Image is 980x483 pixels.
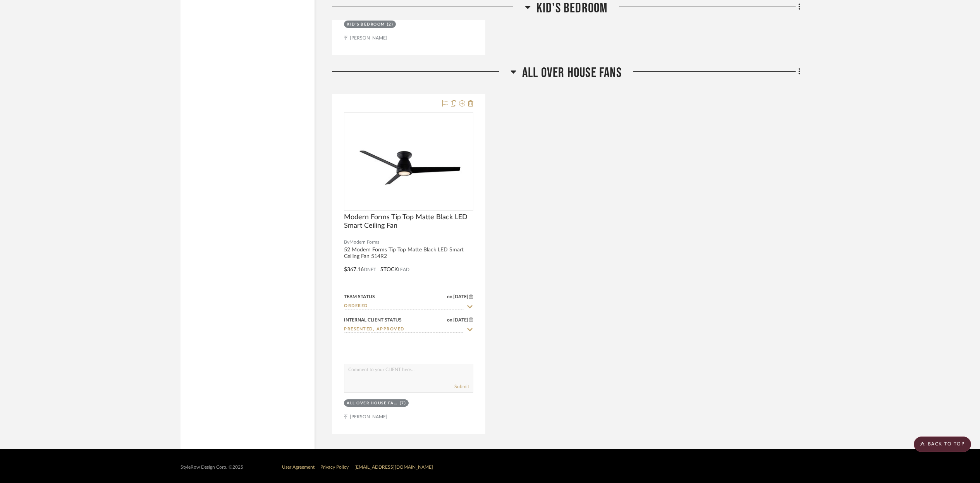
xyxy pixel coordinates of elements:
input: Type to Search… [344,303,464,310]
img: Modern Forms Tip Top Matte Black LED Smart Ceiling Fan [345,121,473,202]
span: on [447,294,452,299]
span: By [344,239,349,246]
div: 0 [344,113,473,210]
a: [EMAIL_ADDRESS][DOMAIN_NAME] [354,465,433,469]
a: User Agreement [282,465,315,469]
div: All Over House Fans [347,400,398,406]
scroll-to-top-button: BACK TO TOP [914,437,971,452]
span: Modern Forms Tip Top Matte Black LED Smart Ceiling Fan [344,213,473,230]
span: on [447,318,452,322]
div: Team Status [344,293,375,300]
input: Type to Search… [344,326,464,333]
div: (7) [400,400,406,406]
span: Modern Forms [349,239,379,246]
a: Privacy Policy [320,465,349,469]
div: Kid's Bedroom [347,22,385,28]
div: StyleRow Design Corp. ©2025 [181,464,243,470]
span: [DATE] [452,294,469,299]
div: (2) [387,22,394,28]
span: [DATE] [452,317,469,323]
div: Internal Client Status [344,316,402,323]
button: Submit [454,383,469,390]
span: All Over House Fans [522,65,622,81]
